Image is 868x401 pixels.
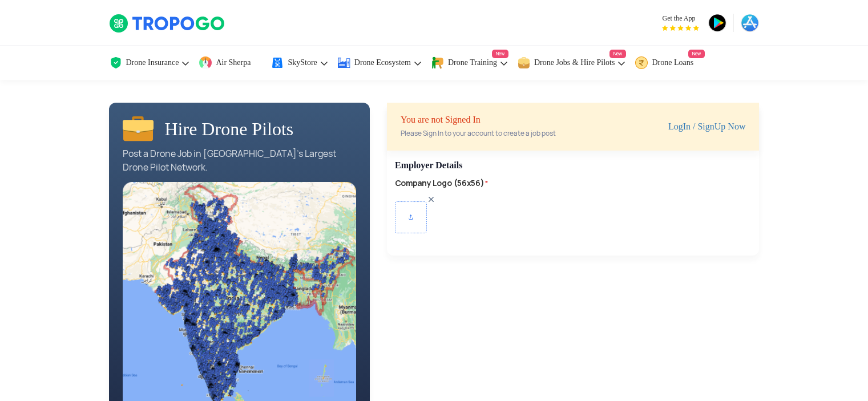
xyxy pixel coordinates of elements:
a: Drone Jobs & Hire PilotsNew [517,46,627,80]
div: Post a Drone Job in [GEOGRAPHIC_DATA]’s Largest Drone Pilot Network. [123,147,357,175]
a: LogIn / SignUp Now [668,121,746,131]
img: App Raking [662,25,699,31]
span: Drone Insurance [126,58,179,67]
span: New [492,50,508,58]
a: Drone Insurance [109,46,191,80]
span: SkyStore [288,58,317,67]
span: Drone Jobs & Hire Pilots [534,58,615,67]
span: New [688,50,705,58]
div: You are not Signed In [401,113,556,127]
a: Drone LoansNew [635,46,705,80]
a: Drone Ecosystem [337,46,422,80]
a: SkyStore [271,46,328,80]
a: Drone TrainingNew [431,46,508,80]
img: TropoGo Logo [109,14,226,33]
h1: Hire Drone Pilots [165,119,294,140]
img: ic_playstore.png [708,14,726,32]
span: Get the App [662,14,699,23]
span: Drone Ecosystem [354,58,411,67]
label: Company Logo (56x56) [395,178,751,189]
a: Air Sherpa [199,46,262,80]
img: ic_appstore.png [741,14,759,32]
div: Please Sign In to your account to create a job post [401,127,556,140]
span: New [609,50,626,58]
p: Employer Details [395,159,751,172]
span: Drone Loans [652,58,693,67]
span: Air Sherpa [216,58,251,67]
span: Drone Training [448,58,497,67]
